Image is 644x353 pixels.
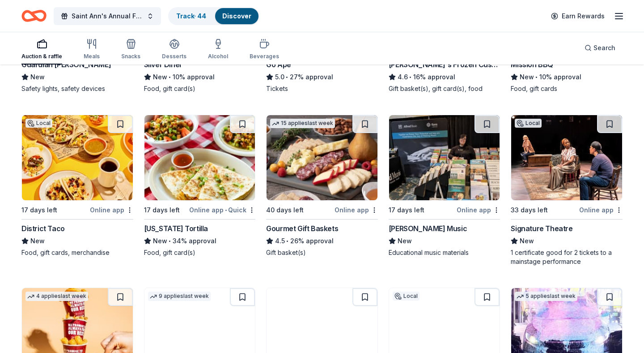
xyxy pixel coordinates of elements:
span: New [30,236,45,246]
div: 15 applies last week [270,119,335,128]
div: Tickets [266,84,378,93]
span: Search [593,43,615,53]
div: Online app [579,204,623,215]
button: Track· 44Discover [168,7,259,25]
div: [PERSON_NAME]'s Frozen Custard & Steakburgers [389,59,500,70]
div: 9 applies last week [148,292,211,301]
a: Image for Alfred Music17 days leftOnline app[PERSON_NAME] MusicNewEducational music materials [389,115,500,257]
div: 34% approval [144,236,256,246]
div: Online app Quick [189,204,255,215]
a: Image for California Tortilla17 days leftOnline app•Quick[US_STATE] TortillaNew•34% approvalFood,... [144,115,256,257]
button: Alcohol [208,35,228,65]
div: Local [25,119,52,128]
span: • [169,237,171,245]
button: Auction & raffle [21,35,62,65]
span: • [225,207,227,214]
div: Gift basket(s) [266,248,378,257]
div: Online app [335,204,378,215]
div: 5 applies last week [515,292,577,301]
div: 17 days left [21,205,57,215]
div: Snacks [121,53,140,60]
div: Signature Theatre [511,223,572,234]
a: Image for Signature TheatreLocal33 days leftOnline appSignature TheatreNew1 certificate good for ... [511,115,623,266]
a: Discover [222,12,251,20]
button: Meals [84,35,100,65]
a: Image for District TacoLocal17 days leftOnline appDistrict TacoNewFood, gift cards, merchandise [21,115,133,257]
div: [US_STATE] Tortilla [144,223,208,234]
div: Food, gift card(s) [144,248,256,257]
div: Beverages [250,53,279,60]
span: 4.5 [275,236,285,246]
div: Gourmet Gift Baskets [266,223,338,234]
div: Safety lights, safety devices [21,84,133,93]
div: Online app [90,204,133,215]
div: Alcohol [208,53,228,60]
img: Image for Alfred Music [389,115,500,200]
div: Auction & raffle [21,53,62,60]
button: Saint Ann's Annual Fall Festival [54,7,161,25]
div: Food, gift cards, merchandise [21,248,133,257]
a: Image for Gourmet Gift Baskets15 applieslast week40 days leftOnline appGourmet Gift Baskets4.5•26... [266,115,378,257]
div: Silver Diner [144,59,182,70]
div: 27% approval [266,72,378,82]
div: Local [515,119,542,128]
span: New [153,72,167,82]
div: 33 days left [511,205,548,215]
div: 10% approval [144,72,256,82]
span: • [287,237,289,245]
button: Snacks [121,35,140,65]
span: New [153,236,167,246]
span: • [169,73,171,81]
img: Image for Gourmet Gift Baskets [267,115,377,200]
div: 17 days left [144,205,180,215]
img: Image for California Tortilla [144,115,255,200]
span: New [520,236,534,246]
div: Go Ape [266,59,291,70]
div: Local [393,292,419,301]
div: Desserts [162,53,186,60]
div: 17 days left [389,205,424,215]
div: [PERSON_NAME] Music [389,223,467,234]
div: Food, gift cards [511,84,623,93]
a: Home [21,5,47,26]
span: 5.0 [275,72,284,82]
div: Online app [457,204,500,215]
img: Image for District Taco [22,115,133,200]
span: New [520,72,534,82]
div: District Taco [21,223,65,234]
button: Beverages [250,35,279,65]
div: Meals [84,53,100,60]
span: • [536,73,538,81]
button: Search [577,39,623,57]
div: 16% approval [389,72,500,82]
div: Food, gift card(s) [144,84,256,93]
span: Saint Ann's Annual Fall Festival [72,11,143,22]
img: Image for Signature Theatre [511,115,622,200]
div: Educational music materials [389,248,500,257]
div: Mission BBQ [511,59,553,70]
span: • [409,73,411,81]
div: Gift basket(s), gift card(s), food [389,84,500,93]
div: Guardian [PERSON_NAME] [21,59,111,70]
div: 1 certificate good for 2 tickets to a mainstage performance [511,248,623,266]
div: 4 applies last week [25,292,88,301]
div: 10% approval [511,72,623,82]
span: New [30,72,45,82]
span: New [398,236,412,246]
div: 40 days left [266,205,304,215]
button: Desserts [162,35,186,65]
div: 26% approval [266,236,378,246]
a: Earn Rewards [546,8,610,24]
a: Track· 44 [176,12,206,20]
span: 4.6 [398,72,408,82]
span: • [286,73,288,81]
